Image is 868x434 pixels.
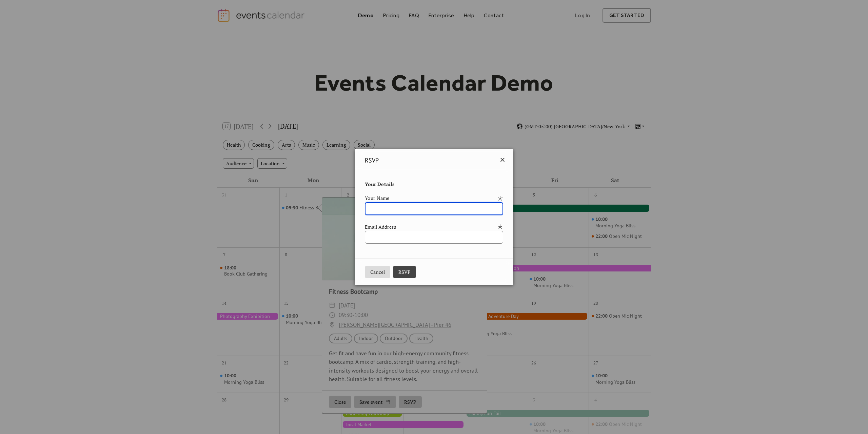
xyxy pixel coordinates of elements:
button: RSVP [393,266,416,279]
button: Cancel [365,266,390,279]
span: RSVP [365,156,379,165]
div: Your Name [365,194,495,202]
span: Your Details [365,181,394,188]
div: Email Address [365,223,495,231]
